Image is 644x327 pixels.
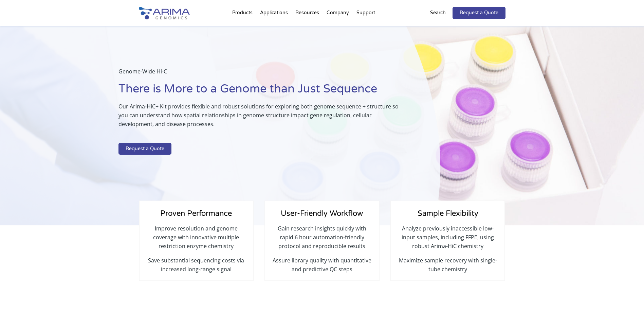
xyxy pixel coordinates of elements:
[281,209,363,218] span: User-Friendly Workflow
[118,102,406,134] p: Our Arima-HiC+ Kit provides flexible and robust solutions for exploring both genome sequence + st...
[398,256,498,274] p: Maximize sample recovery with single-tube chemistry
[160,209,232,218] span: Proven Performance
[118,143,171,155] a: Request a Quote
[272,256,372,274] p: Assure library quality with quantitative and predictive QC steps
[418,209,478,218] span: Sample Flexibility
[146,256,246,274] p: Save substantial sequencing costs via increased long-range signal
[118,81,406,102] h1: There is More to a Genome than Just Sequence
[398,224,498,256] p: Analyze previously inaccessible low-input samples, including FFPE, using robust Arima-HiC chemistry
[139,7,190,19] img: Arima-Genomics-logo
[118,67,406,81] p: Genome-Wide Hi-C
[272,224,372,256] p: Gain research insights quickly with rapid 6 hour automation-friendly protocol and reproducible re...
[453,7,505,19] a: Request a Quote
[146,224,246,256] p: Improve resolution and genome coverage with innovative multiple restriction enzyme chemistry
[430,8,446,17] p: Search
